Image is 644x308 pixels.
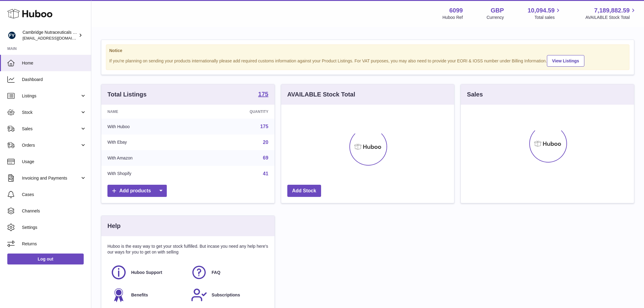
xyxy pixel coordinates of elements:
span: Cases [22,192,86,198]
strong: 175 [258,91,268,97]
a: Subscriptions [191,287,265,303]
a: Add Stock [287,185,321,197]
a: Log out [7,254,84,264]
div: Huboo Ref [443,15,463,20]
h3: Total Listings [107,90,147,99]
h3: AVAILABLE Stock Total [287,90,355,99]
h3: Help [107,222,121,230]
span: 7,189,882.59 [594,6,630,15]
span: Sales [22,126,80,132]
span: Total sales [534,15,562,20]
td: With Shopify [101,166,196,182]
a: 175 [258,91,268,98]
a: Huboo Support [110,264,185,281]
span: Invoicing and Payments [22,175,80,181]
div: Cambridge Nutraceuticals Ltd [23,30,77,41]
span: Dashboard [22,77,86,82]
img: huboo@camnutra.com [7,31,16,40]
span: FAQ [212,270,220,275]
a: View Listings [547,55,584,67]
a: FAQ [191,264,265,281]
span: Huboo Support [131,270,162,275]
span: AVAILABLE Stock Total [585,15,637,20]
td: With Amazon [101,150,196,166]
strong: Notice [109,48,626,54]
span: Orders [22,142,80,148]
span: Settings [22,225,86,230]
td: With Ebay [101,135,196,150]
span: [EMAIL_ADDRESS][DOMAIN_NAME] [23,36,89,40]
span: Stock [22,110,80,115]
th: Quantity [196,105,274,119]
span: Usage [22,159,86,165]
div: Currency [487,15,504,20]
div: If you're planning on sending your products internationally please add required customs informati... [109,54,626,67]
strong: GBP [491,6,504,15]
a: 7,189,882.59 AVAILABLE Stock Total [585,6,637,20]
td: With Huboo [101,119,196,135]
a: 69 [263,155,268,160]
strong: 6099 [449,6,463,15]
h3: Sales [467,90,483,99]
span: 10,094.59 [527,6,555,15]
p: Huboo is the easy way to get your stock fulfilled. But incase you need any help here's our ways f... [107,243,268,255]
a: 175 [260,124,268,129]
span: Listings [22,93,80,99]
span: Home [22,60,86,66]
th: Name [101,105,196,119]
a: 41 [263,171,268,176]
span: Subscriptions [212,292,240,298]
a: 10,094.59 Total sales [527,6,562,20]
span: Benefits [131,292,148,298]
a: Add products [107,185,167,197]
a: 20 [263,140,268,145]
a: Benefits [110,287,185,303]
span: Channels [22,208,86,214]
span: Returns [22,241,86,247]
